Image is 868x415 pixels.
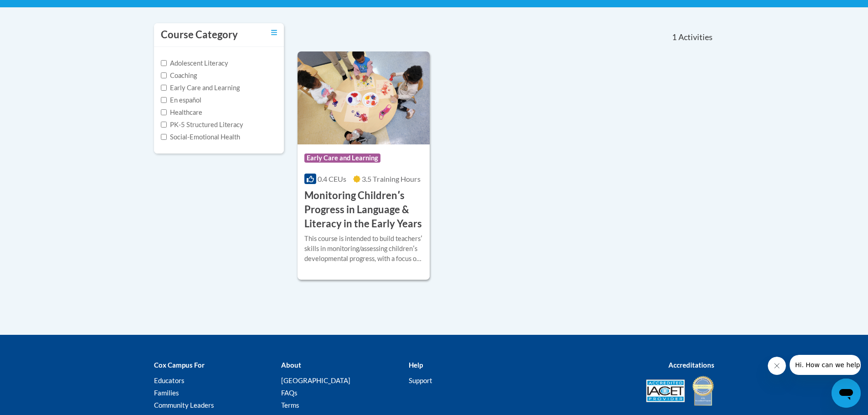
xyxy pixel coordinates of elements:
span: 1 [672,32,677,42]
iframe: Button to launch messaging window [832,379,861,408]
input: Checkbox for Options [161,109,167,115]
iframe: Close message [768,357,786,375]
span: 3.5 Training Hours [362,174,421,183]
img: IDA® Accredited [692,375,714,407]
label: Social-Emotional Health [161,132,240,142]
b: Accreditations [668,361,714,369]
b: Help [409,361,423,369]
input: Checkbox for Options [161,97,167,103]
div: This course is intended to build teachersʹ skills in monitoring/assessing childrenʹs developmenta... [304,234,423,264]
h3: Course Category [161,28,238,42]
a: Course LogoEarly Care and Learning0.4 CEUs3.5 Training Hours Monitoring Childrenʹs Progress in La... [298,51,430,280]
iframe: Message from company [790,355,861,375]
b: About [281,361,301,369]
label: Early Care and Learning [161,83,240,93]
input: Checkbox for Options [161,60,167,66]
img: Course Logo [298,51,430,144]
label: Coaching [161,71,197,81]
b: Cox Campus For [154,361,205,369]
input: Checkbox for Options [161,85,167,91]
img: Accredited IACET® Provider [646,379,685,402]
label: PK-5 Structured Literacy [161,120,243,130]
input: Checkbox for Options [161,122,167,128]
a: Educators [154,376,185,384]
label: En español [161,95,201,105]
label: Healthcare [161,108,202,118]
input: Checkbox for Options [161,72,167,78]
a: Terms [281,401,299,409]
a: Community Leaders [154,401,214,409]
span: Hi. How can we help? [5,6,74,14]
a: Support [409,376,432,384]
a: FAQs [281,389,298,397]
span: Activities [678,32,713,42]
label: Adolescent Literacy [161,58,228,68]
a: [GEOGRAPHIC_DATA] [281,376,350,384]
a: Families [154,389,179,397]
span: 0.4 CEUs [318,174,346,183]
input: Checkbox for Options [161,134,167,140]
a: Toggle collapse [271,28,277,38]
h3: Monitoring Childrenʹs Progress in Language & Literacy in the Early Years [304,189,423,231]
span: Early Care and Learning [304,154,380,163]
